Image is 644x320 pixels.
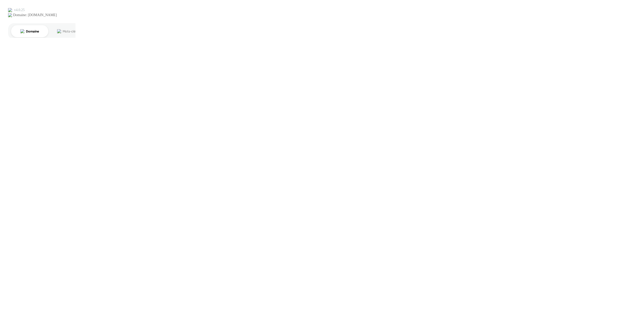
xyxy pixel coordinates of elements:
div: v 4.0.25 [14,8,25,12]
div: Mots-clés [63,30,77,33]
div: Domaine: [DOMAIN_NAME] [13,13,57,17]
div: Domaine [26,30,39,33]
img: website_grey.svg [8,13,12,17]
img: logo_orange.svg [8,8,12,12]
img: tab_keywords_by_traffic_grey.svg [57,29,61,33]
img: tab_domain_overview_orange.svg [20,29,24,33]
